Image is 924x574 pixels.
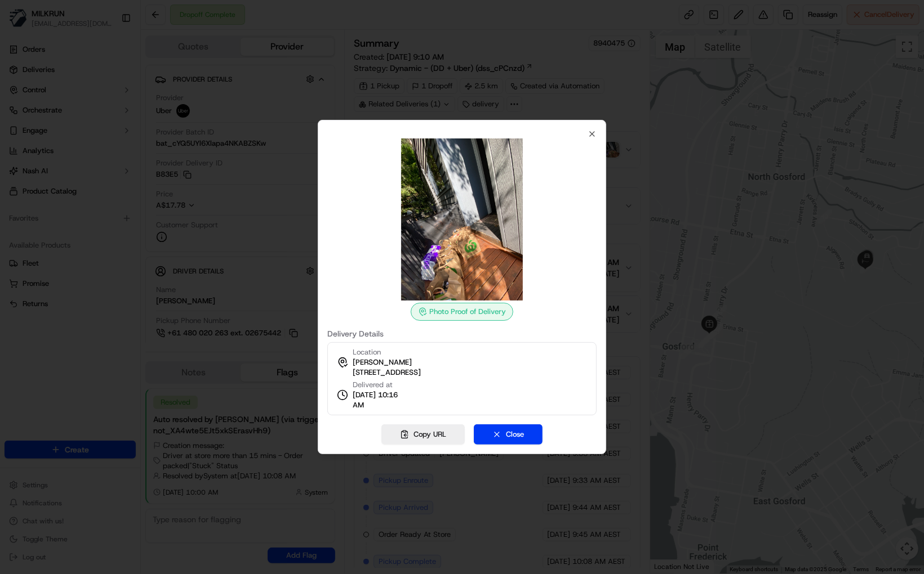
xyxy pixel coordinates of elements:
span: [PERSON_NAME] [353,357,412,367]
button: Close [474,424,543,445]
span: Delivered at [353,380,405,390]
label: Delivery Details [327,330,597,338]
span: [STREET_ADDRESS] [353,367,421,378]
button: Copy URL [381,424,465,445]
span: [DATE] 10:16 AM [353,390,405,410]
div: Photo Proof of Delivery [411,303,513,321]
span: Location [353,347,381,357]
img: photo_proof_of_delivery image [381,138,543,301]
